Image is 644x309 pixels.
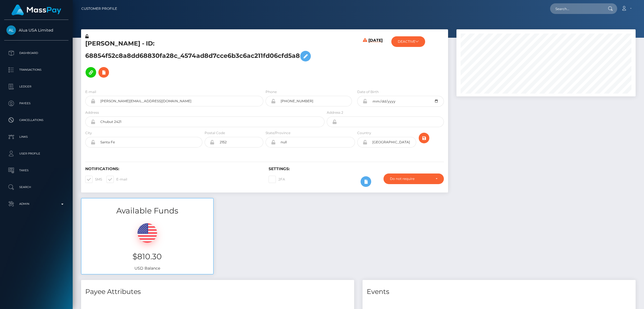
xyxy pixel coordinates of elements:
input: Search... [550,3,603,14]
p: Ledger [6,82,66,91]
h6: [DATE] [368,38,383,82]
p: Payees [6,99,66,108]
h3: Available Funds [81,205,213,216]
p: Search [6,183,66,191]
label: SMS [85,176,102,183]
a: Transactions [4,63,68,77]
h5: [PERSON_NAME] - ID: 68854f52c8a8dd68830fa28c_4574ad8d7cce6b3c6ac211fd06cfd5a8 [85,39,321,80]
h6: Settings: [269,167,444,171]
a: Customer Profile [81,3,117,15]
a: Dashboard [4,46,68,60]
img: MassPay Logo [11,4,61,15]
label: E-mail [106,176,127,183]
label: Address 2 [327,110,343,115]
div: USD Balance [81,216,213,274]
label: Postal Code [205,130,225,136]
h3: $810.30 [86,251,209,262]
a: Links [4,130,68,144]
label: City [85,130,92,136]
button: Do not require [383,173,444,184]
label: Date of Birth [357,89,379,94]
h4: Events [367,287,631,297]
img: USD.png [138,223,157,243]
button: DEACTIVE [391,36,425,47]
label: State/Province [266,130,290,136]
a: Cancellations [4,113,68,127]
span: Alua USA Limited [4,28,68,33]
p: Transactions [6,66,66,74]
a: Admin [4,197,68,211]
a: User Profile [4,147,68,161]
h4: Payee Attributes [85,287,350,297]
p: Taxes [6,166,66,175]
a: Search [4,180,68,194]
p: Admin [6,200,66,208]
div: Do not require [390,177,431,181]
label: E-mail [85,89,96,94]
p: Dashboard [6,49,66,57]
p: Links [6,133,66,141]
label: Country [357,130,371,136]
img: Alua USA Limited [6,25,16,35]
label: Address [85,110,99,115]
label: 2FA [269,176,285,183]
a: Taxes [4,163,68,177]
p: Cancellations [6,116,66,124]
h6: Notifications: [85,167,260,171]
a: Ledger [4,80,68,94]
label: Phone [266,89,277,94]
p: User Profile [6,149,66,158]
a: Payees [4,96,68,110]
